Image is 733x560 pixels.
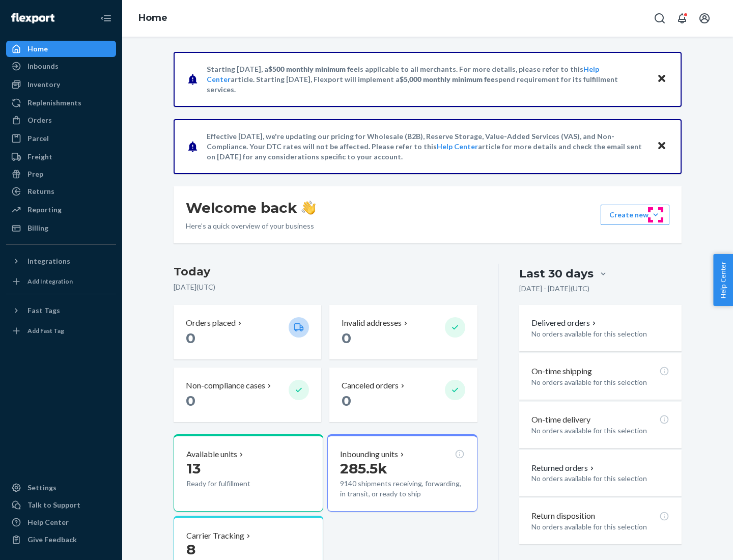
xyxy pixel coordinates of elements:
[6,166,116,182] a: Prep
[6,112,116,128] a: Orders
[27,305,60,316] div: Fast Tags
[27,326,64,335] div: Add Fast Tag
[437,142,478,151] a: Help Center
[6,514,116,530] a: Help Center
[174,264,477,280] h3: Today
[27,133,49,144] div: Parcel
[268,65,358,73] span: $500 monthly minimum fee
[27,79,60,90] div: Inventory
[531,510,595,522] p: Return disposition
[138,12,167,23] a: Home
[6,183,116,200] a: Returns
[672,8,692,29] button: Open notifications
[186,380,265,391] p: Non-compliance cases
[186,199,316,217] h1: Welcome back
[531,329,669,339] p: No orders available for this selection
[27,169,43,179] div: Prep
[96,8,116,29] button: Close Navigation
[301,201,316,215] img: hand-wave emoji
[186,449,237,460] p: Available units
[531,377,669,387] p: No orders available for this selection
[207,131,647,162] p: Effective [DATE], we're updating our pricing for Wholesale (B2B), Reserve Storage, Value-Added Se...
[186,530,244,542] p: Carrier Tracking
[174,305,321,359] button: Orders placed 0
[531,366,592,377] p: On-time shipping
[27,256,70,266] div: Integrations
[6,531,116,548] button: Give Feedback
[6,273,116,290] a: Add Integration
[6,202,116,218] a: Reporting
[27,535,77,545] div: Give Feedback
[601,205,669,225] button: Create new
[400,75,495,83] span: $5,000 monthly minimum fee
[340,479,464,499] p: 9140 shipments receiving, forwarding, in transit, or ready to ship
[27,44,48,54] div: Home
[27,115,52,125] div: Orders
[340,449,398,460] p: Inbounding units
[27,277,73,286] div: Add Integration
[713,254,733,306] button: Help Center
[342,317,402,329] p: Invalid addresses
[531,473,669,484] p: No orders available for this selection
[655,139,668,154] button: Close
[342,392,351,409] span: 0
[531,426,669,436] p: No orders available for this selection
[174,282,477,292] p: [DATE] ( UTC )
[6,220,116,236] a: Billing
[531,317,598,329] button: Delivered orders
[655,72,668,87] button: Close
[27,98,81,108] div: Replenishments
[130,4,176,33] ol: breadcrumbs
[6,480,116,496] a: Settings
[27,152,52,162] div: Freight
[6,41,116,57] a: Home
[519,284,589,294] p: [DATE] - [DATE] ( UTC )
[6,253,116,269] button: Integrations
[531,462,596,474] button: Returned orders
[694,8,715,29] button: Open account menu
[27,517,69,527] div: Help Center
[186,317,236,329] p: Orders placed
[6,497,116,513] a: Talk to Support
[6,95,116,111] a: Replenishments
[174,368,321,422] button: Non-compliance cases 0
[186,460,201,477] span: 13
[6,323,116,339] a: Add Fast Tag
[342,380,399,391] p: Canceled orders
[6,58,116,74] a: Inbounds
[519,266,594,282] div: Last 30 days
[6,149,116,165] a: Freight
[186,541,195,558] span: 8
[6,76,116,93] a: Inventory
[27,61,59,71] div: Inbounds
[174,434,323,512] button: Available units13Ready for fulfillment
[27,186,54,197] div: Returns
[186,392,195,409] span: 0
[207,64,647,95] p: Starting [DATE], a is applicable to all merchants. For more details, please refer to this article...
[6,302,116,319] button: Fast Tags
[27,483,57,493] div: Settings
[27,205,62,215] div: Reporting
[329,368,477,422] button: Canceled orders 0
[342,329,351,347] span: 0
[329,305,477,359] button: Invalid addresses 0
[27,500,80,510] div: Talk to Support
[327,434,477,512] button: Inbounding units285.5k9140 shipments receiving, forwarding, in transit, or ready to ship
[27,223,48,233] div: Billing
[186,221,316,231] p: Here’s a quick overview of your business
[650,8,670,29] button: Open Search Box
[186,329,195,347] span: 0
[186,479,280,489] p: Ready for fulfillment
[11,13,54,23] img: Flexport logo
[340,460,387,477] span: 285.5k
[6,130,116,147] a: Parcel
[531,522,669,532] p: No orders available for this selection
[531,414,590,426] p: On-time delivery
